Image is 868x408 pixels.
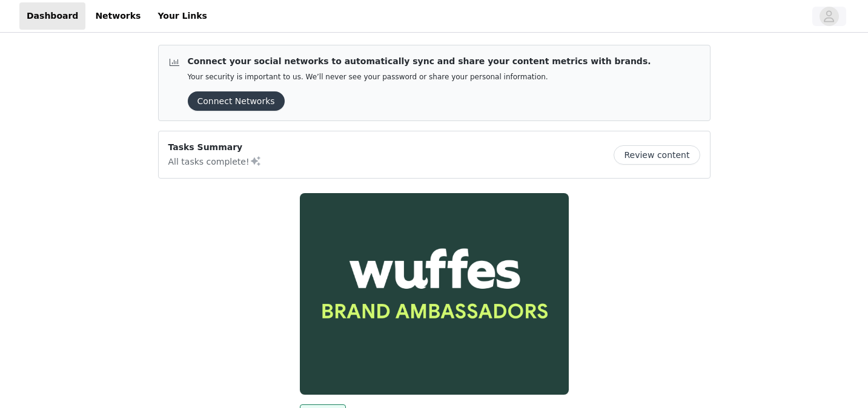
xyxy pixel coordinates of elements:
button: Review content [614,145,700,165]
p: All tasks complete! [168,154,262,168]
p: Your security is important to us. We’ll never see your password or share your personal information. [188,73,651,82]
button: Connect Networks [188,91,285,111]
a: Dashboard [19,2,85,30]
p: Connect your social networks to automatically sync and share your content metrics with brands. [188,55,651,68]
a: Your Links [150,2,214,30]
img: Wuffes [300,193,569,395]
div: avatar [823,7,835,26]
p: Tasks Summary [168,141,262,154]
a: Networks [88,2,148,30]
